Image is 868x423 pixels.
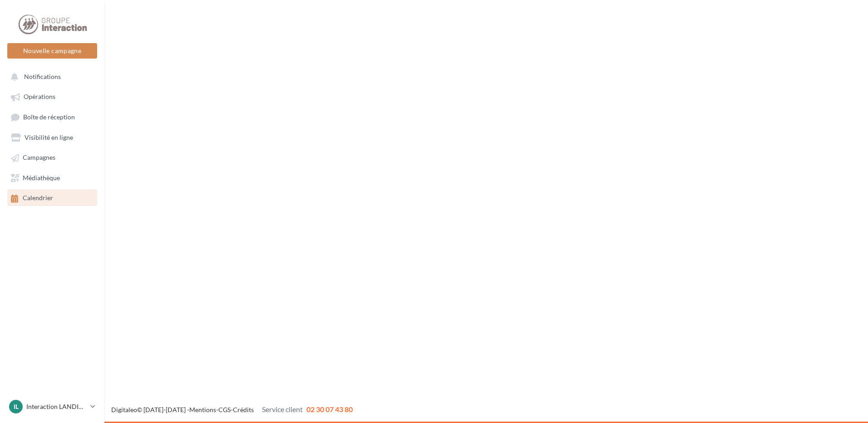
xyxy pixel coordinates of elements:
span: Service client [262,405,303,413]
span: Opérations [24,93,55,101]
span: Calendrier [23,194,53,202]
a: Visibilité en ligne [5,129,99,145]
span: Visibilité en ligne [25,133,73,141]
a: IL Interaction LANDIVISIAU [7,398,97,415]
span: Campagnes [23,154,55,162]
span: Boîte de réception [23,113,75,121]
span: 02 30 07 43 80 [306,405,353,413]
a: Opérations [5,88,99,104]
span: IL [14,402,19,411]
a: Mentions [189,406,216,413]
a: Médiathèque [5,169,99,186]
button: Nouvelle campagne [7,43,97,59]
span: Médiathèque [23,174,60,182]
span: Notifications [24,73,61,80]
p: Interaction LANDIVISIAU [26,402,87,411]
a: Campagnes [5,149,99,165]
a: Boîte de réception [5,108,99,125]
button: Notifications [5,68,95,84]
span: © [DATE]-[DATE] - - - [111,406,353,413]
a: Digitaleo [111,406,137,413]
a: Calendrier [5,189,99,206]
a: CGS [218,406,231,413]
a: Crédits [233,406,254,413]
